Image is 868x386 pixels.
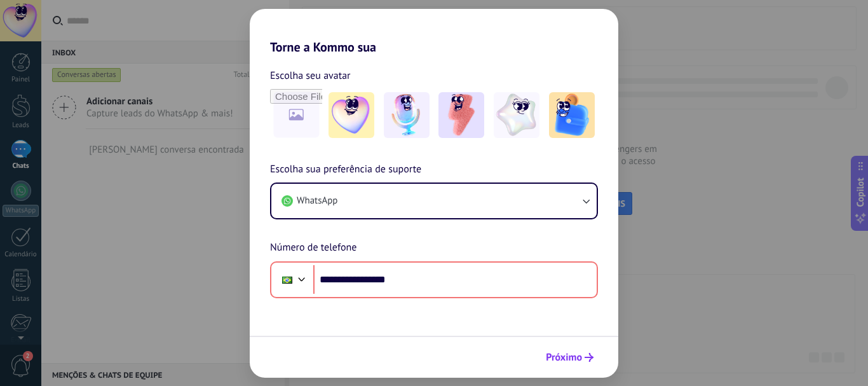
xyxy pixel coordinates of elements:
[271,184,597,218] button: WhatsApp
[297,195,337,207] span: WhatsApp
[549,92,595,138] img: -5.jpeg
[438,92,484,138] img: -3.jpeg
[270,240,356,256] span: Número de telefone
[546,353,582,362] span: Próximo
[270,67,351,84] span: Escolha seu avatar
[275,266,299,293] div: Brazil: + 55
[384,92,430,138] img: -2.jpeg
[270,162,421,178] span: Escolha sua preferência de suporte
[494,92,539,138] img: -4.jpeg
[329,92,374,138] img: -1.jpeg
[250,9,618,55] h2: Torne a Kommo sua
[540,347,599,368] button: Próximo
